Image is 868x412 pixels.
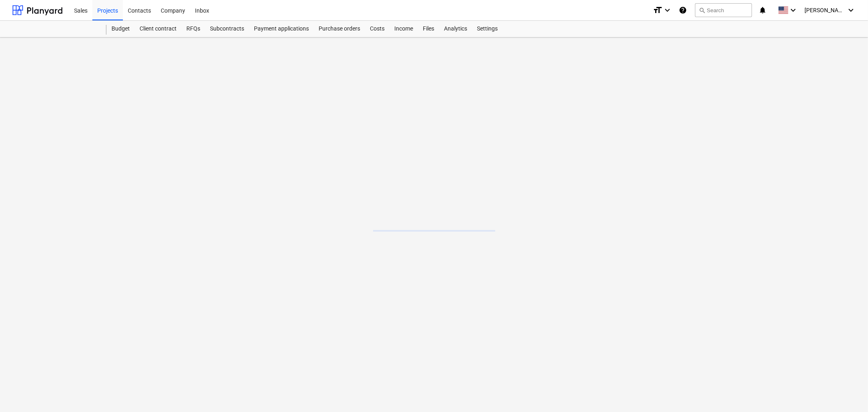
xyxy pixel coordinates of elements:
a: Settings [472,21,503,37]
span: [PERSON_NAME] [805,7,845,13]
i: keyboard_arrow_down [788,5,798,15]
a: Budget [107,21,135,37]
i: Knowledge base [679,5,687,15]
button: Search [695,3,752,17]
a: Payment applications [249,21,314,37]
i: keyboard_arrow_down [846,5,856,15]
a: RFQs [181,21,205,37]
a: Client contract [135,21,181,37]
a: Analytics [439,21,472,37]
i: keyboard_arrow_down [662,5,672,15]
span: search [699,7,705,13]
i: notifications [759,5,767,15]
a: Files [418,21,439,37]
a: Purchase orders [314,21,365,37]
a: Subcontracts [205,21,249,37]
a: Costs [365,21,389,37]
i: format_size [653,5,662,15]
a: Income [389,21,418,37]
